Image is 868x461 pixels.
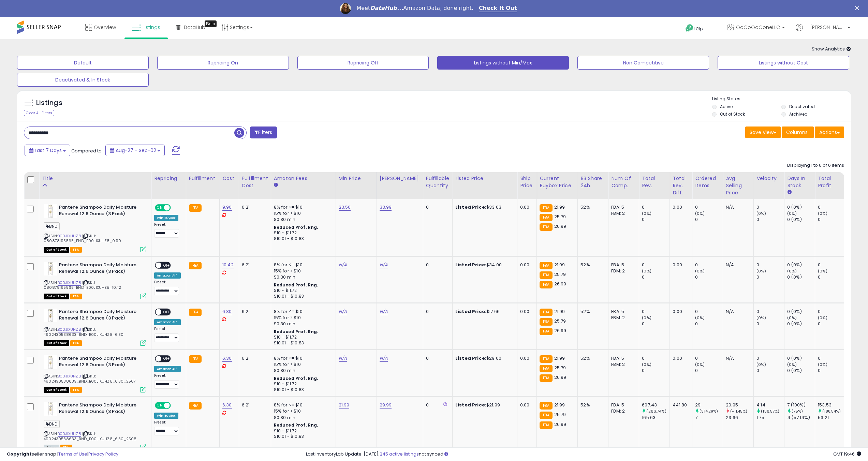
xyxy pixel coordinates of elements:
small: FBA [540,204,552,212]
small: (0%) [642,268,651,274]
span: Hi [PERSON_NAME] [805,24,845,31]
span: | SKU: 4902430538633_BND_B00JIXUHZ8_6.30_2507 [44,373,136,384]
a: N/A [339,262,347,268]
div: Fulfillment Cost [242,175,268,189]
small: FBA [189,204,202,212]
div: $10.01 - $10.83 [274,340,330,346]
div: Displaying 1 to 6 of 6 items [787,162,844,169]
b: Reduced Prof. Rng. [274,282,319,288]
span: DataHub [184,24,205,31]
div: Repricing [154,175,183,182]
div: 0 [642,217,670,223]
button: Actions [815,127,844,138]
div: 4.14 [756,402,784,408]
label: Active [720,104,733,109]
span: Overview [94,24,116,31]
div: $33.03 [455,204,512,210]
button: Non Competitive [577,56,709,70]
div: 0 [818,355,845,361]
span: Help [694,26,703,32]
small: FBA [540,365,552,372]
div: 0 [695,321,723,327]
a: 23.50 [339,204,351,211]
div: FBM: 2 [611,268,634,274]
span: 26.99 [554,327,567,334]
div: Total Profit [818,175,843,189]
button: Repricing On [157,56,289,70]
span: Last 7 Days [35,147,62,154]
a: B00JIXUHZ8 [58,373,81,379]
div: $10.01 - $10.83 [274,387,330,393]
a: 6.30 [222,402,232,408]
b: Listed Price: [455,402,486,408]
div: 20.95 [726,402,753,408]
button: Repricing Off [297,56,429,70]
div: 0 [642,368,670,374]
small: FBA [540,281,552,288]
div: FBM: 2 [611,210,634,217]
a: Check It Out [479,5,517,12]
div: Velocity [756,175,781,182]
div: 0 [695,204,723,210]
div: $10.01 - $10.83 [274,236,330,242]
div: Listed Price [455,175,514,182]
div: 0 [695,274,723,280]
div: 0.00 [520,355,531,361]
div: 15% for > $10 [274,210,330,217]
div: 0 [756,274,784,280]
div: FBM: 2 [611,315,634,321]
a: B00JIXUHZ8 [58,431,81,437]
b: Pantene Shampoo Daily Moisture Renewal 12.6 Ounce (3 Pack) [59,262,142,276]
small: (0%) [756,211,766,216]
b: Pantene Shampoo Daily Moisture Renewal 12.6 Ounce (3 Pack) [59,204,142,219]
a: DataHub [171,17,210,38]
div: 0 [642,274,670,280]
div: 0 [695,368,723,374]
div: 0.00 [520,204,531,210]
div: 52% [580,402,603,408]
small: Days In Stock. [787,189,791,195]
a: 29.99 [380,402,392,408]
a: Terms of Use [58,451,87,457]
small: FBA [540,309,552,316]
small: FBA [540,355,552,363]
a: GoGoGoGoneLLC [722,17,790,39]
div: 0.00 [520,262,531,268]
div: $10 - $11.72 [274,334,330,340]
small: FBA [189,355,202,363]
a: 6.30 [222,308,232,315]
small: Amazon Fees. [274,182,278,188]
a: B00JIXUHZ8 [58,327,81,332]
small: (0%) [695,211,705,216]
button: Listings without Min/Max [437,56,569,70]
div: 0 [756,321,784,327]
div: 0 [426,402,447,408]
b: Reduced Prof. Rng. [274,375,319,381]
div: 0 [642,204,670,210]
div: Total Rev. Diff. [673,175,689,196]
span: 25.79 [554,318,566,324]
div: 441.80 [673,402,687,408]
div: 6.21 [242,309,266,315]
small: FBA [540,214,552,221]
div: Close [855,6,862,10]
img: 31jfUAiTOeL._SL40_.jpg [44,262,57,276]
div: 0.00 [673,309,687,315]
small: (0%) [642,315,651,321]
a: Privacy Policy [88,451,118,457]
div: FBA: 5 [611,309,634,315]
div: 52% [580,355,603,361]
a: 21.99 [339,402,350,408]
div: 6.21 [242,355,266,361]
div: 0 (0%) [787,217,815,223]
div: Amazon AI * [154,366,181,372]
span: ON [156,205,164,211]
div: FBM: 2 [611,361,634,368]
div: 0 [756,262,784,268]
span: OFF [170,205,181,211]
div: 0 [695,309,723,315]
span: 21.99 [554,402,565,408]
div: N/A [726,262,748,268]
div: Clear All Filters [24,110,54,116]
a: 9.90 [222,204,232,211]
